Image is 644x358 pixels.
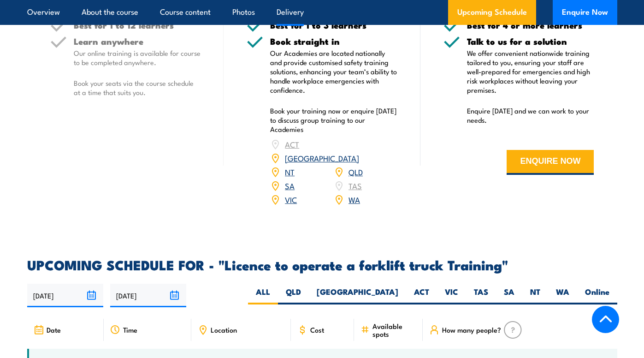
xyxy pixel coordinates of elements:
label: NT [522,286,548,304]
h5: Best for 4 or more learners [467,21,594,30]
label: ALL [248,286,278,304]
span: Date [47,326,61,334]
h5: Best for 1 to 12 learners [74,21,201,30]
a: QLD [349,166,363,177]
label: VIC [437,286,466,304]
h2: UPCOMING SCHEDULE FOR - "Licence to operate a forklift truck Training" [27,258,617,270]
h5: Learn anywhere [74,37,201,46]
p: Book your seats via the course schedule at a time that suits you. [74,78,201,97]
p: We offer convenient nationwide training tailored to you, ensuring your staff are well-prepared fo... [467,48,594,95]
a: SA [285,180,295,191]
a: NT [285,166,295,177]
span: Time [123,326,137,334]
label: WA [548,286,577,304]
label: QLD [278,286,309,304]
label: Online [577,286,617,304]
span: How many people? [442,326,501,334]
h5: Talk to us for a solution [467,37,594,46]
p: Enquire [DATE] and we can work to your needs. [467,106,594,125]
a: WA [349,194,360,205]
label: TAS [466,286,496,304]
button: ENQUIRE NOW [507,150,594,175]
label: ACT [406,286,437,304]
span: Cost [310,326,324,334]
h5: Best for 1 to 3 learners [270,21,397,30]
label: SA [496,286,522,304]
a: VIC [285,194,297,205]
label: [GEOGRAPHIC_DATA] [309,286,406,304]
p: Our Academies are located nationally and provide customised safety training solutions, enhancing ... [270,48,397,95]
span: Available spots [372,322,416,338]
p: Our online training is available for course to be completed anywhere. [74,48,201,67]
span: Location [211,326,237,334]
h5: Book straight in [270,37,397,46]
a: [GEOGRAPHIC_DATA] [285,152,359,163]
input: To date [110,284,186,307]
p: Book your training now or enquire [DATE] to discuss group training to our Academies [270,106,397,134]
input: From date [27,284,103,307]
